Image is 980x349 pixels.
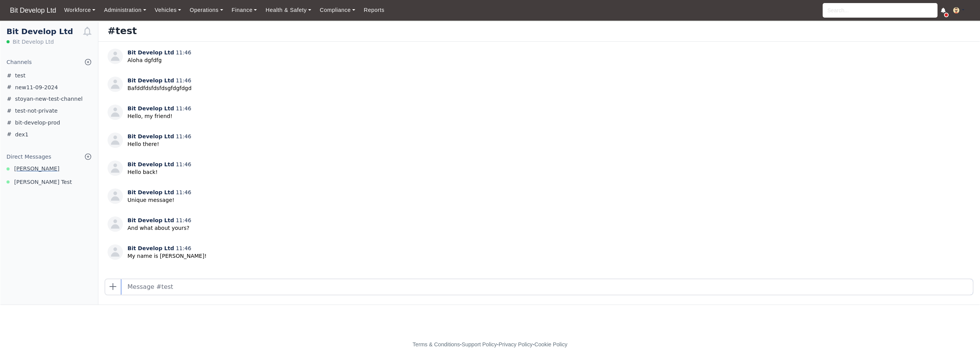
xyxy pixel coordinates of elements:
div: Channels [7,58,32,67]
a: Administration [100,3,150,18]
span: Bit Develop Ltd [127,77,174,84]
a: stoyan-new-test-channel [0,93,98,105]
p: My name is [PERSON_NAME]! [127,252,207,260]
span: 11:46 [176,49,191,56]
span: Bit Develop Ltd [127,189,174,195]
span: [PERSON_NAME] Test [14,178,72,187]
a: Reports [359,3,389,18]
a: Bit Develop Ltd [6,3,60,18]
span: 11:46 [176,77,191,84]
div: - - - [272,340,708,349]
p: And what about yours? [127,224,191,232]
a: bit-develop-prod [0,117,98,129]
span: 11:46 [176,217,191,223]
p: Unique message! [127,196,191,204]
span: Bit Develop Ltd [6,3,60,18]
a: Vehicles [150,3,186,18]
a: Cookie Policy [534,341,567,347]
h3: #test [108,25,137,37]
a: [PERSON_NAME] [0,164,98,173]
span: Bit Develop Ltd [127,49,174,56]
a: dex1 [0,129,98,141]
span: Bit Develop Ltd [127,105,174,111]
span: 11:46 [176,189,191,195]
div: Direct Messages [7,152,51,161]
iframe: Chat Widget [942,312,980,349]
a: Privacy Policy [499,341,533,347]
a: [PERSON_NAME] Test [0,178,98,187]
input: Search... [823,3,938,18]
span: 11:46 [176,245,191,251]
a: Workforce [60,3,100,18]
a: Health & Safety [261,3,316,18]
a: Finance [227,3,261,18]
span: [PERSON_NAME] [14,164,59,173]
span: 11:46 [176,133,191,139]
p: Hello, my friend! [127,112,191,120]
a: test-not-private [0,105,98,117]
span: Bit Develop Ltd [127,217,174,223]
a: Compliance [315,3,359,18]
a: Support Policy [462,341,497,347]
span: 11:46 [176,105,191,111]
a: Operations [185,3,227,18]
p: Bafddfdsfdsfdsgfdgfdgd [127,84,191,92]
span: Bit Develop Ltd [127,133,174,139]
input: Message #test [121,279,973,295]
p: Hello back! [127,168,191,176]
a: Terms & Conditions [413,341,460,347]
p: Aloha dgfdfg [127,56,191,64]
h1: Bit Develop Ltd [7,27,83,36]
span: Bit Develop Ltd [127,245,174,251]
span: 11:46 [176,161,191,167]
a: test [0,70,98,82]
span: Bit Develop Ltd [13,38,54,46]
p: Hello there! [127,140,191,148]
span: Bit Develop Ltd [127,161,174,167]
a: new11-09-2024 [0,82,98,93]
